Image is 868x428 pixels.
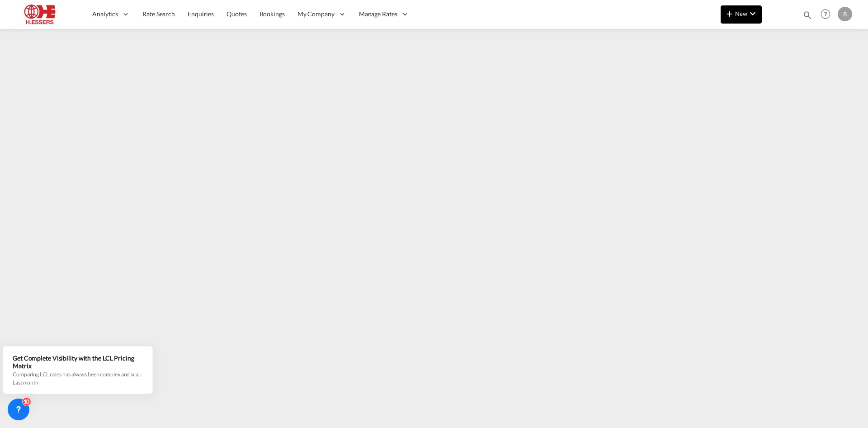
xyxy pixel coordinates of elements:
[359,10,397,19] span: Manage Rates
[188,10,214,18] span: Enquiries
[747,8,758,19] md-icon: icon-chevron-down
[802,10,812,20] md-icon: icon-magnify
[838,7,852,21] div: B
[724,8,735,19] md-icon: icon-plus 400-fg
[297,10,335,19] span: My Company
[142,10,175,18] span: Rate Search
[721,5,762,24] button: icon-plus 400-fgNewicon-chevron-down
[818,6,838,23] div: Help
[14,4,75,24] img: 690005f0ba9d11ee90968bb23dcea500.JPG
[724,10,758,17] span: New
[92,10,118,19] span: Analytics
[818,6,833,22] span: Help
[802,10,812,24] div: icon-magnify
[226,10,246,18] span: Quotes
[259,10,285,18] span: Bookings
